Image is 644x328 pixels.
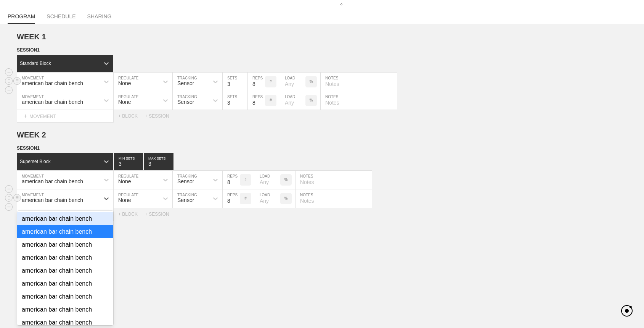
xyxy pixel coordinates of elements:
[17,303,113,316] div: american bar chain bench
[17,32,46,41] span: WEEK 1
[22,99,83,105] div: american bar chain bench
[17,238,113,251] div: american bar chain bench
[144,153,173,170] input: None
[17,145,40,151] span: SESSION 1
[17,110,114,123] div: MOVEMENT
[20,159,51,164] div: Superset Block
[17,212,113,225] div: american bar chain bench
[255,171,280,189] input: Any
[255,189,280,208] input: Any
[22,80,83,86] div: american bar chain bench
[17,251,113,264] div: american bar chain bench
[284,178,288,182] p: %
[321,91,397,110] input: Notes
[17,47,40,53] span: SESSION 1
[244,196,247,200] p: #
[17,277,113,290] div: american bar chain bench
[17,225,113,238] div: american bar chain bench
[22,197,83,203] div: american bar chain bench
[118,80,131,86] div: None
[280,91,305,110] input: Any
[244,178,247,182] p: #
[17,231,53,240] div: WEEK 3
[296,171,372,189] input: Notes
[22,178,83,184] div: american bar chain bench
[177,80,194,86] div: Sensor
[17,264,113,277] div: american bar chain bench
[177,178,194,184] div: Sensor
[118,99,131,105] div: None
[17,131,46,139] span: WEEK 2
[17,233,20,239] span: +
[24,113,27,119] span: +
[145,113,175,119] div: + SESSION
[296,189,372,208] input: Notes
[145,212,175,217] div: + SESSION
[177,99,194,105] div: Sensor
[270,79,272,84] p: #
[310,98,313,102] p: %
[280,73,305,91] input: Any
[284,196,288,200] p: %
[17,290,113,303] div: american bar chain bench
[118,212,145,217] div: + BLOCK
[118,197,131,203] div: None
[270,98,272,102] p: #
[177,197,194,203] div: Sensor
[310,79,313,84] p: %
[606,291,644,328] iframe: Chat Widget
[118,113,145,119] div: + BLOCK
[118,178,131,184] div: None
[20,61,51,66] div: Standard Block
[321,73,397,91] input: Notes
[17,208,114,221] div: MOVEMENT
